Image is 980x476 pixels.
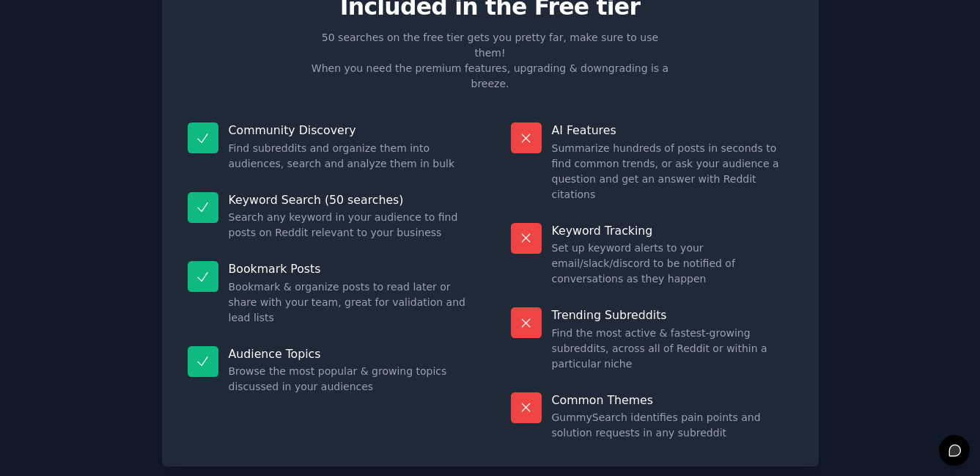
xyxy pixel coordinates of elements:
dd: Find subreddits and organize them into audiences, search and analyze them in bulk [229,141,470,172]
p: 50 searches on the free tier gets you pretty far, make sure to use them! When you need the premiu... [306,30,675,92]
dd: GummySearch identifies pain points and solution requests in any subreddit [552,410,793,441]
dd: Bookmark & organize posts to read later or share with your team, great for validation and lead lists [229,279,470,326]
p: AI Features [552,122,793,138]
p: Trending Subreddits [552,307,793,323]
dd: Search any keyword in your audience to find posts on Reddit relevant to your business [229,210,470,241]
dd: Browse the most popular & growing topics discussed in your audiences [229,364,470,395]
p: Keyword Tracking [552,223,793,238]
p: Common Themes [552,392,793,408]
dd: Set up keyword alerts to your email/slack/discord to be notified of conversations as they happen [552,241,793,287]
p: Community Discovery [229,122,470,138]
p: Audience Topics [229,346,470,362]
dd: Summarize hundreds of posts in seconds to find common trends, or ask your audience a question and... [552,141,793,202]
dd: Find the most active & fastest-growing subreddits, across all of Reddit or within a particular niche [552,326,793,372]
p: Bookmark Posts [229,261,470,277]
p: Keyword Search (50 searches) [229,192,470,208]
